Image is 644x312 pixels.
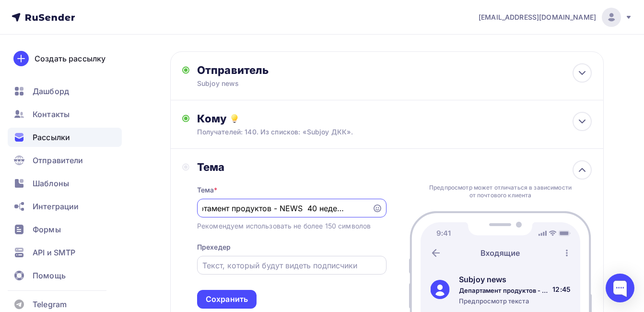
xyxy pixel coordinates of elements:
div: Рекомендуем использовать не более 150 символов [197,221,371,231]
a: Дашборд [8,82,122,101]
div: Отправитель [197,63,405,77]
a: Формы [8,220,122,239]
div: Департамент продуктов - NEWS 40 неделя [DEMOGRAPHIC_DATA] [459,286,549,295]
span: Контакты [33,108,70,120]
span: Шаблоны [33,178,69,189]
div: Получателей: 140. Из списков: «Subjoy ДКК». [197,127,552,137]
span: Формы [33,224,61,235]
input: Укажите тему письма [202,203,366,214]
div: Кому [197,112,592,125]
div: Сохранить [206,294,248,305]
div: Тема [197,160,386,174]
div: Тема [197,185,218,195]
div: 12:45 [552,285,571,294]
a: Отправители [8,151,122,170]
span: API и SMTP [33,247,75,258]
span: Отправители [33,155,83,166]
div: Subjoy news [197,79,384,88]
a: Рассылки [8,128,122,147]
span: [EMAIL_ADDRESS][DOMAIN_NAME] [479,12,596,22]
span: Интеграции [33,201,79,212]
span: Помощь [33,270,66,281]
div: Предпросмотр может отличаться в зависимости от почтового клиента [427,184,574,199]
a: [EMAIL_ADDRESS][DOMAIN_NAME] [479,8,632,27]
div: Subjoy news [459,274,549,285]
div: Предпросмотр текста [459,297,549,305]
span: Telegram [33,299,67,310]
div: Создать рассылку [35,53,105,64]
input: Текст, который будут видеть подписчики [202,260,381,271]
div: Прехедер [197,242,231,252]
a: Контакты [8,105,122,124]
a: Шаблоны [8,174,122,193]
span: Рассылки [33,132,70,143]
span: Дашборд [33,85,69,97]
